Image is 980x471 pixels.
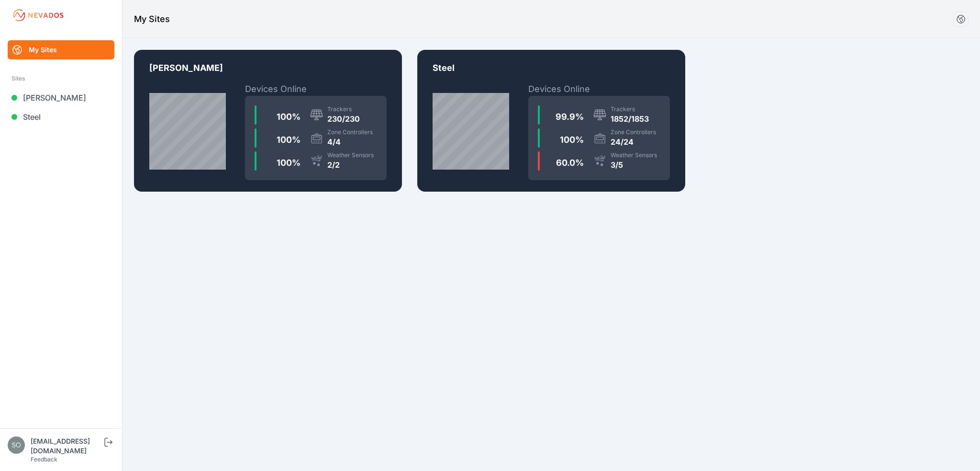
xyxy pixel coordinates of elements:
[8,437,25,454] img: solvocc@solvenergy.com
[31,456,57,463] a: Feedback
[327,128,373,136] div: Zone Controllers
[327,113,360,125] div: 230/230
[11,73,111,84] div: Sites
[277,158,301,168] span: 100 %
[433,61,670,82] p: Steel
[327,136,373,148] div: 4/4
[611,128,656,136] div: Zone Controllers
[11,8,65,23] img: Nevados
[31,437,102,456] div: [EMAIL_ADDRESS][DOMAIN_NAME]
[556,158,584,168] span: 60.0 %
[134,12,170,26] h1: My Sites
[149,61,387,82] p: [PERSON_NAME]
[327,151,374,159] div: Weather Sensors
[611,159,657,171] div: 3/5
[611,136,656,148] div: 24/24
[327,159,374,171] div: 2/2
[8,107,114,126] a: Steel
[611,105,649,113] div: Trackers
[611,151,657,159] div: Weather Sensors
[245,82,387,96] h2: Devices Online
[8,88,114,107] a: [PERSON_NAME]
[528,82,670,96] h2: Devices Online
[134,50,402,192] a: UT-01
[556,112,584,122] span: 99.9 %
[611,113,649,125] div: 1852/1853
[8,40,114,59] a: My Sites
[277,135,301,145] span: 100 %
[327,105,360,113] div: Trackers
[560,135,584,145] span: 100 %
[277,112,301,122] span: 100 %
[417,50,685,192] a: UT-02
